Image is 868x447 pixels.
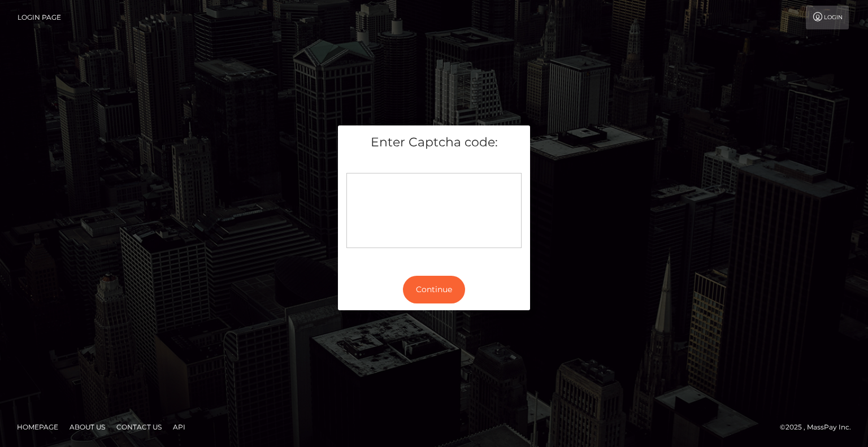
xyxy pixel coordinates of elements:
h5: Enter Captcha code: [346,134,522,151]
div: © 2025 , MassPay Inc. [780,421,860,433]
a: API [168,418,190,436]
a: About Us [65,418,110,436]
a: Login Page [18,6,61,29]
a: Login [806,6,849,29]
a: Homepage [12,418,63,436]
a: Contact Us [112,418,166,436]
div: Captcha widget loading... [346,173,522,248]
button: Continue [403,276,465,303]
